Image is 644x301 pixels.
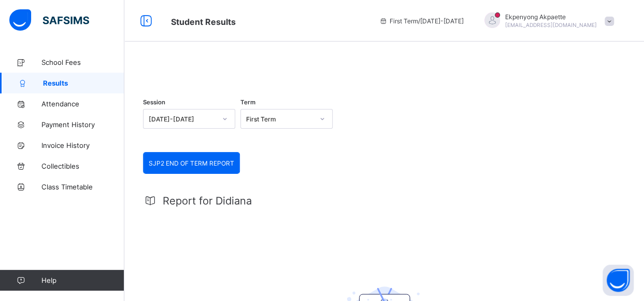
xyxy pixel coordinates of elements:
button: Open asap [603,265,634,296]
span: Report for Didiana [163,195,252,207]
span: School Fees [41,58,124,66]
span: Student Results [171,17,236,27]
span: session/term information [379,17,464,25]
span: Collectibles [41,162,124,170]
span: SJP2 END OF TERM REPORT [149,159,234,167]
span: Results [43,79,124,87]
div: Ekpenyong Akpaette [474,12,619,30]
div: [DATE]-[DATE] [149,115,216,123]
span: [EMAIL_ADDRESS][DOMAIN_NAME] [505,22,597,28]
span: Class Timetable [41,183,124,191]
span: Ekpenyong Akpaette [505,13,597,21]
span: Term [240,99,255,106]
span: Attendance [41,100,124,108]
span: Invoice History [41,141,124,149]
div: First Term [246,115,313,123]
span: Help [41,276,124,284]
span: Session [143,99,165,106]
span: Payment History [41,120,124,129]
img: safsims [9,9,89,31]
